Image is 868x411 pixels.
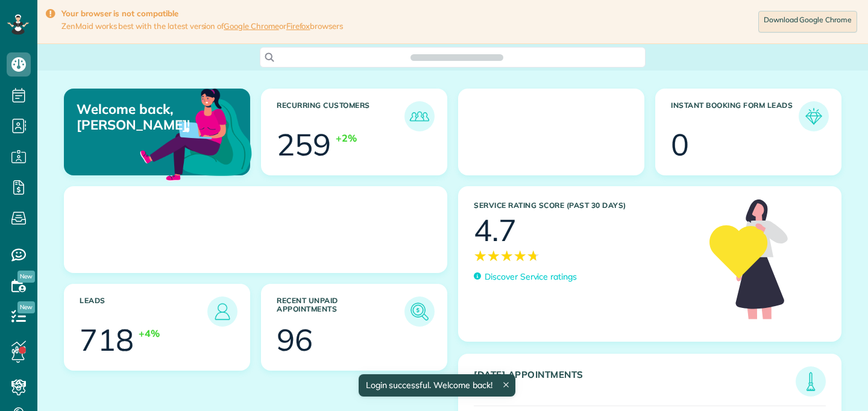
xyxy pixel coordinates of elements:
p: Welcome back, [PERSON_NAME]! [77,101,189,133]
span: ★ [527,245,540,266]
span: New [17,271,35,283]
div: 96 [277,325,313,355]
span: Search ZenMaid… [423,51,491,63]
span: ★ [474,245,487,266]
img: icon_unpaid_appointments-47b8ce3997adf2238b356f14209ab4cced10bd1f174958f3ca8f1d0dd7fffeee.png [407,300,432,324]
div: 718 [80,325,134,355]
div: Login successful. Welcome back! [358,374,515,397]
h3: Service Rating score (past 30 days) [474,201,697,210]
span: ZenMaid works best with the latest version of or browsers [61,21,343,31]
img: icon_leads-1bed01f49abd5b7fead27621c3d59655bb73ed531f8eeb49469d10e621d6b896.png [210,300,234,324]
p: Discover Service ratings [485,271,577,283]
div: 259 [277,130,331,160]
div: 4.7 [474,215,517,245]
span: ★ [487,245,500,266]
img: icon_todays_appointments-901f7ab196bb0bea1936b74009e4eb5ffbc2d2711fa7634e0d609ed5ef32b18b.png [799,369,823,394]
img: dashboard_welcome-42a62b7d889689a78055ac9021e634bf52bae3f8056760290aed330b23ab8690.png [137,75,254,192]
div: +2% [336,131,357,145]
h3: Instant Booking Form Leads [671,101,799,131]
a: Google Chrome [224,21,279,31]
h3: [DATE] Appointments [474,369,796,397]
span: ★ [514,245,527,266]
h3: Leads [80,296,207,327]
strong: Your browser is not compatible [61,8,343,19]
h3: Recent unpaid appointments [277,296,404,327]
a: Discover Service ratings [474,271,577,283]
span: New [17,301,35,313]
img: icon_recurring_customers-cf858462ba22bcd05b5a5880d41d6543d210077de5bb9ebc9590e49fd87d84ed.png [407,104,432,128]
img: icon_form_leads-04211a6a04a5b2264e4ee56bc0799ec3eb69b7e499cbb523a139df1d13a81ae0.png [802,104,826,128]
a: Firefox [286,21,310,31]
div: 0 [671,130,689,160]
h3: Recurring Customers [277,101,404,131]
div: +4% [139,327,160,340]
a: Download Google Chrome [758,11,857,33]
span: ★ [500,245,514,266]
